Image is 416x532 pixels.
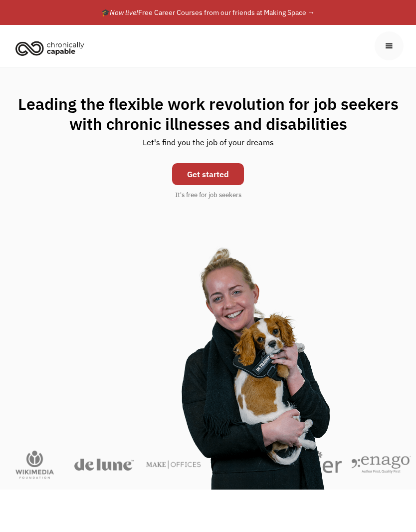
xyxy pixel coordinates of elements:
[110,8,138,17] em: Now live!
[143,134,274,158] div: Let's find you the job of your dreams
[12,37,92,59] a: home
[172,163,244,185] a: Get started
[12,37,87,59] img: Chronically Capable logo
[101,6,315,18] div: 🎓 Free Career Courses from our friends at Making Space →
[10,94,406,134] h1: Leading the flexible work revolution for job seekers with chronic illnesses and disabilities
[175,190,241,200] div: It's free for job seekers
[375,31,404,60] div: menu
